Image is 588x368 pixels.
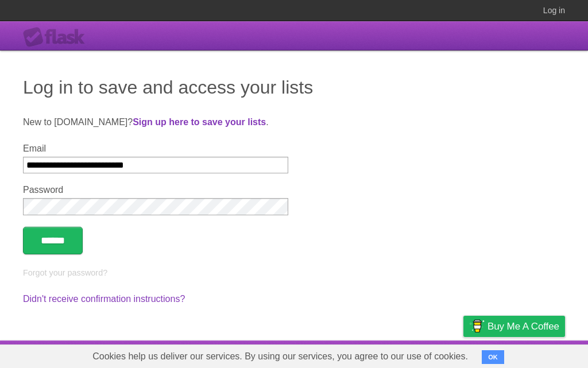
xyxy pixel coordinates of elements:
h1: Log in to save and access your lists [23,73,565,101]
a: Forgot your password? [23,268,107,277]
a: Buy me a coffee [463,316,565,337]
a: Suggest a feature [493,343,565,365]
a: Developers [349,343,395,365]
a: Privacy [448,343,478,365]
p: New to [DOMAIN_NAME]? . [23,115,565,129]
a: Terms [409,343,435,365]
button: OK [482,350,504,364]
img: Buy me a coffee [469,316,485,336]
label: Password [23,185,288,195]
div: Flask [23,27,92,48]
a: Sign up here to save your lists [133,117,266,127]
label: Email [23,144,288,154]
span: Cookies help us deliver our services. By using our services, you agree to our use of cookies. [81,345,479,368]
a: About [311,343,335,365]
span: Buy me a coffee [488,316,559,336]
a: Didn't receive confirmation instructions? [23,294,185,304]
